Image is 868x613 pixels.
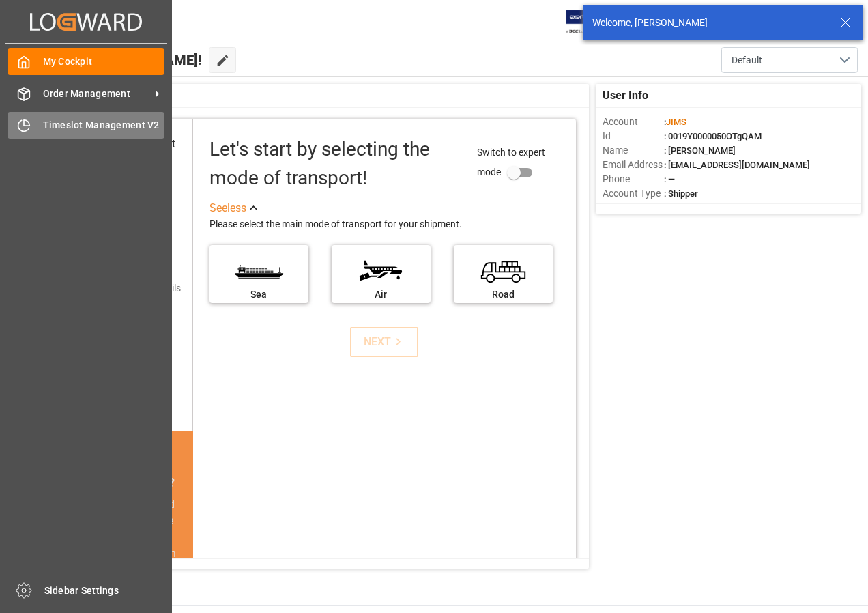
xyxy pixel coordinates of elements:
div: Let's start by selecting the mode of transport! [209,135,464,193]
div: Air [338,287,424,302]
span: Account Type [603,186,664,201]
div: NEXT [364,334,405,350]
span: : — [664,174,675,184]
div: Welcome, [PERSON_NAME] [592,16,827,30]
div: Add shipping details [96,281,181,296]
span: : [PERSON_NAME] [664,145,736,156]
span: My Cockpit [43,55,165,69]
span: Email Address [603,158,664,172]
span: User Info [603,87,648,104]
div: Please select the main mode of transport for your shipment. [209,216,566,233]
div: See less [209,200,246,216]
span: Id [603,129,664,143]
span: Sidebar Settings [44,584,167,598]
span: Order Management [43,87,151,101]
span: Timeslot Management V2 [43,118,165,132]
span: : [EMAIL_ADDRESS][DOMAIN_NAME] [664,160,810,170]
div: Sea [216,287,302,302]
span: Switch to expert mode [477,147,545,177]
button: open menu [721,47,858,73]
div: Road [461,287,546,302]
span: Phone [603,172,664,186]
span: : [664,117,686,127]
span: Default [732,53,762,68]
span: : Shipper [664,188,698,199]
button: NEXT [350,327,418,357]
span: Name [603,143,664,158]
span: : 0019Y0000050OTgQAM [664,131,762,141]
img: Exertis%20JAM%20-%20Email%20Logo.jpg_1722504956.jpg [566,10,613,34]
a: My Cockpit [8,48,164,75]
span: JIMS [666,117,686,127]
a: Timeslot Management V2 [8,112,164,139]
span: Account [603,115,664,129]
